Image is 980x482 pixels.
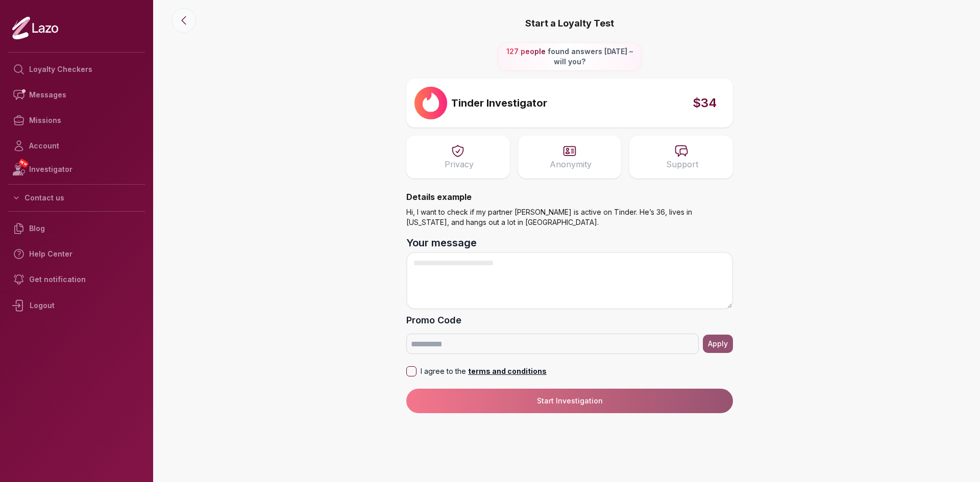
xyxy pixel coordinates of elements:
label: Promo Code [406,313,733,327]
a: Get notification [8,267,145,292]
span: found answers [DATE] – will you? [548,47,633,66]
p: Anonymity [550,158,592,170]
img: 92652885-6ea9-48b0-8163-3da6023238f1 [414,87,447,119]
h4: Details example [406,191,733,203]
p: Support [666,158,698,170]
span: $34 [693,95,717,111]
a: Help Center [8,241,145,267]
a: Messages [8,82,145,108]
p: I agree to the [421,366,547,376]
a: Blog [8,216,145,241]
span: NEW [18,158,29,168]
p: Privacy [445,158,474,170]
a: Account [8,133,145,159]
div: Logout [8,292,145,319]
a: Missions [8,108,145,133]
span: 127 people [506,47,546,56]
button: Contact us [8,189,145,207]
p: terms and conditions [466,366,547,376]
label: Your message [406,236,733,250]
span: Tinder Investigator [451,96,547,110]
a: Loyalty Checkers [8,57,145,82]
a: NEWInvestigator [8,159,145,180]
p: Start a Loyalty Test [406,16,733,31]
